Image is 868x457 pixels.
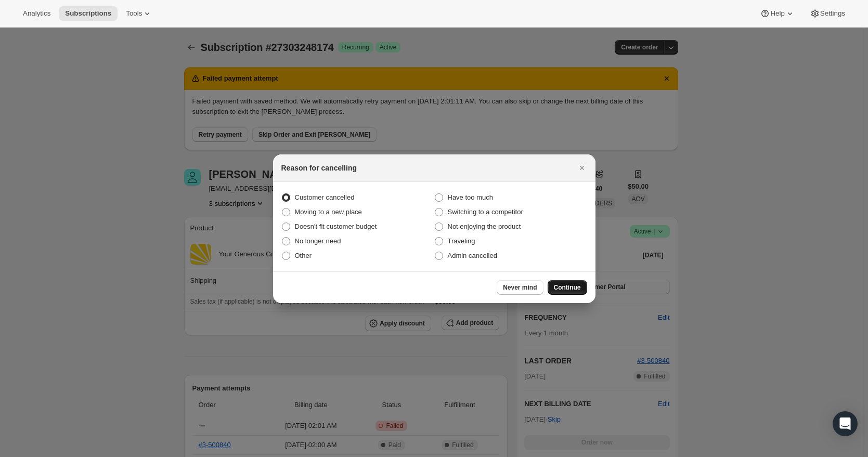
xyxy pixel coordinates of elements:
[575,161,589,175] button: Close
[754,6,801,21] button: Help
[295,193,355,201] span: Customer cancelled
[448,252,497,259] span: Admin cancelled
[295,208,362,216] span: Moving to a new place
[548,280,587,295] button: Continue
[804,6,851,21] button: Settings
[448,193,493,201] span: Have too much
[833,411,858,436] div: Open Intercom Messenger
[497,280,543,295] button: Never mind
[59,6,118,21] button: Subscriptions
[503,283,537,292] span: Never mind
[120,6,159,21] button: Tools
[65,9,111,18] span: Subscriptions
[448,223,521,230] span: Not enjoying the product
[820,9,845,18] span: Settings
[770,9,784,18] span: Help
[448,208,523,216] span: Switching to a competitor
[448,237,475,245] span: Traveling
[295,252,312,259] span: Other
[295,223,377,230] span: Doesn't fit customer budget
[23,9,50,18] span: Analytics
[281,163,357,173] h2: Reason for cancelling
[295,237,341,245] span: No longer need
[17,6,57,21] button: Analytics
[554,283,581,292] span: Continue
[126,9,142,18] span: Tools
